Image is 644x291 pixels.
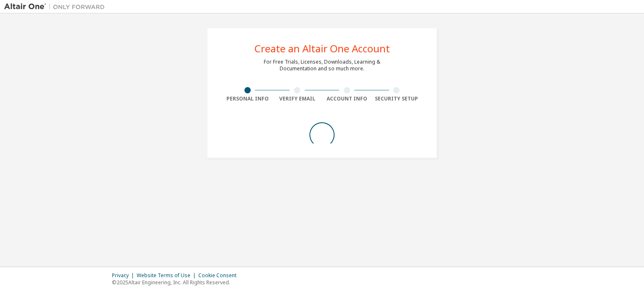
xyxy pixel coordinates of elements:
[372,95,422,102] div: Security Setup
[112,272,137,279] div: Privacy
[223,95,273,102] div: Personal Info
[273,95,322,102] div: Verify Email
[198,272,241,279] div: Cookie Consent
[4,3,109,11] img: Altair One
[112,279,241,286] p: © 2025 Altair Engineering, Inc. All Rights Reserved.
[254,44,390,54] div: Create an Altair One Account
[322,95,372,102] div: Account Info
[264,59,380,72] div: For Free Trials, Licenses, Downloads, Learning & Documentation and so much more.
[137,272,198,279] div: Website Terms of Use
